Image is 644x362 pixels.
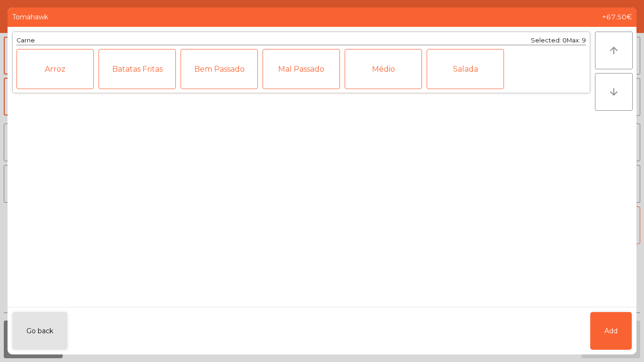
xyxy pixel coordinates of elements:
[602,12,632,22] span: +67.50€
[608,45,619,56] i: arrow_upward
[595,73,633,111] button: arrow_downward
[531,37,567,44] span: Selected: 0
[263,49,340,89] div: Mal Passado
[12,312,67,350] button: Go back
[345,49,422,89] div: Médio
[427,49,504,89] div: Salada
[12,12,48,22] span: Tomahawk
[17,49,94,89] div: Arroz
[17,36,35,45] div: Carne
[181,49,258,89] div: Bem Passado
[590,312,632,350] button: Add
[99,49,176,89] div: Batatas Fritas
[567,37,586,44] span: Max: 9
[608,86,619,98] i: arrow_downward
[595,32,633,69] button: arrow_upward
[604,326,618,336] span: Add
